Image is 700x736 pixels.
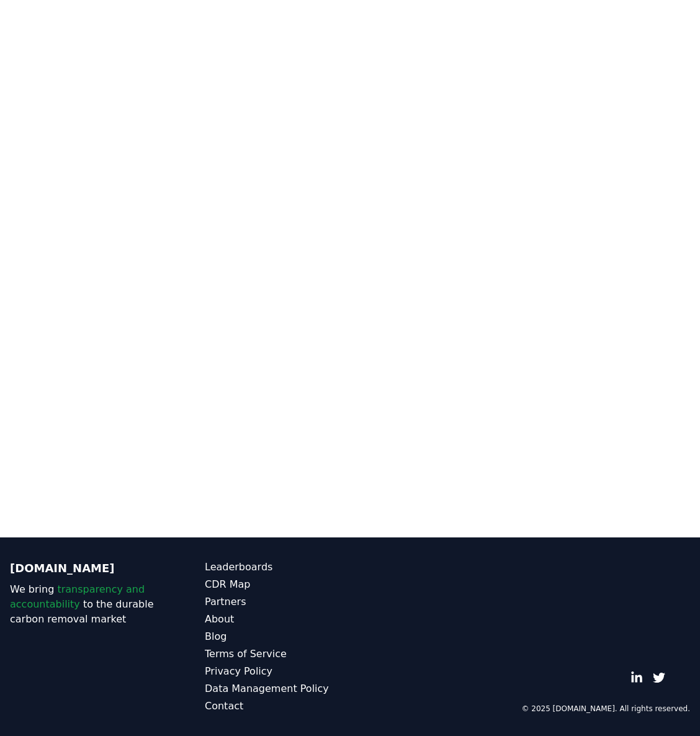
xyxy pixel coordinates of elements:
p: [DOMAIN_NAME] [10,560,155,577]
a: CDR Map [205,577,350,592]
a: Data Management Policy [205,681,350,696]
a: About [205,612,350,627]
a: Contact [205,699,350,714]
a: Partners [205,595,350,609]
a: Twitter [653,671,665,684]
a: Terms of Service [205,647,350,662]
a: Leaderboards [205,560,350,575]
span: transparency and accountability [10,583,145,610]
a: Blog [205,629,350,644]
p: © 2025 [DOMAIN_NAME]. All rights reserved. [521,704,690,714]
p: We bring to the durable carbon removal market [10,582,155,627]
a: Privacy Policy [205,664,350,679]
a: LinkedIn [630,671,643,684]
